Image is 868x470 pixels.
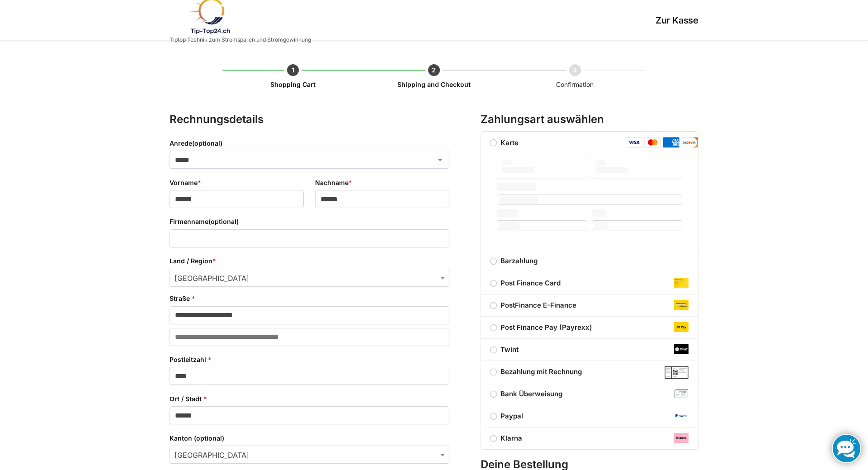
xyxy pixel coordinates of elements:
img: visa [626,137,642,148]
img: discover [681,137,698,148]
span: Bern [170,446,449,464]
span: (optional) [208,218,239,225]
a: Shipping and Checkout [397,81,471,88]
img: klarna [674,433,689,442]
label: Land / Region [170,256,449,266]
img: Bezahlung mit Rechnung [665,366,689,379]
label: Kanton [170,433,449,443]
a: Shopping Cart [270,81,316,88]
span: Schweiz [170,269,449,287]
img: twint [674,344,689,354]
span: Land / Region [170,269,449,287]
img: post-finance-pay [674,322,689,332]
label: Barzahlung [481,256,698,266]
span: (optional) [194,434,224,442]
label: Post Finance Card [481,278,698,289]
span: Kanton [170,446,449,464]
label: Vorname [170,178,304,188]
label: Karte [481,138,528,147]
p: Tiptop Technik zum Stromsparen und Stromgewinnung [170,37,311,43]
img: post-finance-card [674,278,689,287]
img: amex [663,137,679,148]
img: bank-transfer [674,389,689,398]
img: mastercard [644,137,661,148]
label: Twint [481,344,698,355]
span: (optional) [192,139,222,147]
label: Firmenname [170,217,449,227]
label: Nachname [315,178,449,188]
h3: Rechnungsdetails [170,112,449,128]
label: Bezahlung mit Rechnung [481,366,698,377]
span: Confirmation [556,81,594,88]
label: Post Finance Pay (Payrexx) [481,322,698,333]
label: Anrede [170,138,449,148]
h3: Zahlungsart auswählen [481,112,698,128]
img: paypal [674,411,689,420]
label: Straße [170,294,449,304]
label: Klarna [481,433,698,444]
h1: Zur Kasse [311,15,698,26]
label: Postleitzahl [170,355,449,365]
label: Paypal [481,411,698,422]
form: Kasse [170,104,698,112]
label: Ort / Stadt [170,394,449,404]
label: Bank Überweisung [481,389,698,399]
img: post-finance-e-finance [674,300,689,309]
label: PostFinance E-Finance [481,300,698,311]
